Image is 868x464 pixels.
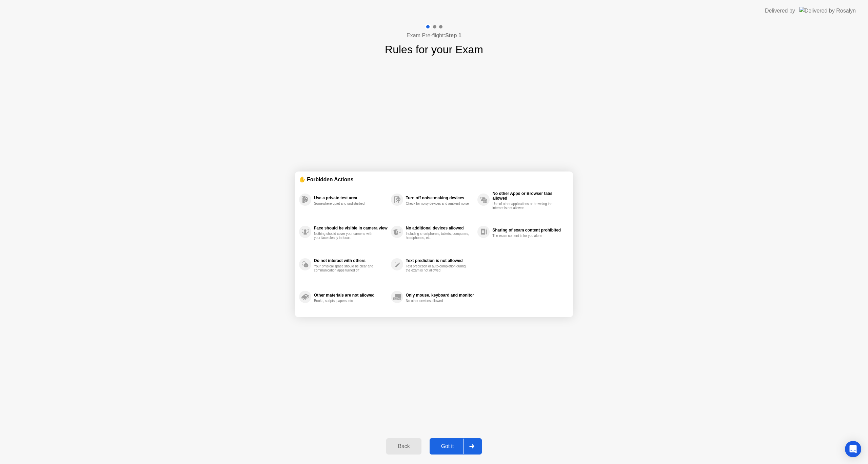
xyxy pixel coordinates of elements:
button: Got it [430,438,482,455]
div: Use a private test area [314,196,388,200]
div: Your physical space should be clear and communication apps turned off [314,264,378,273]
div: Text prediction is not allowed [406,258,474,263]
div: Open Intercom Messenger [845,441,861,457]
h4: Exam Pre-flight: [407,32,461,40]
img: Delivered by Rosalyn [799,7,856,15]
div: Including smartphones, tablets, computers, headphones, etc. [406,232,470,240]
button: Back [386,438,421,455]
div: Other materials are not allowed [314,293,388,298]
div: The exam content is for you alone [492,234,556,238]
div: Only mouse, keyboard and monitor [406,293,474,298]
div: Check for noisy devices and ambient noise [406,202,470,206]
div: Nothing should cover your camera, with your face clearly in focus [314,232,378,240]
div: Delivered by [765,7,795,15]
h1: Rules for your Exam [385,41,483,58]
div: Somewhere quiet and undisturbed [314,202,378,206]
div: Sharing of exam content prohibited [492,228,566,233]
div: ✋ Forbidden Actions [299,176,569,183]
div: No other devices allowed [406,299,470,303]
div: Books, scripts, papers, etc [314,299,378,303]
div: Got it [432,443,463,449]
div: Do not interact with others [314,258,388,263]
div: No additional devices allowed [406,226,474,230]
div: Face should be visible in camera view [314,226,388,230]
div: No other Apps or Browser tabs allowed [492,191,566,201]
div: Turn off noise-making devices [406,196,474,200]
div: Back [388,443,419,449]
div: Use of other applications or browsing the internet is not allowed [492,202,556,210]
div: Text prediction or auto-completion during the exam is not allowed [406,264,470,273]
b: Step 1 [445,33,461,38]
